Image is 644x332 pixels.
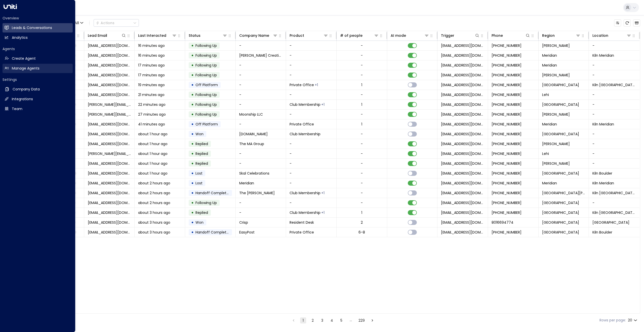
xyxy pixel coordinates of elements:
a: Leads & Conversations [3,23,73,32]
span: Following Up [195,102,217,107]
div: 2 [361,220,363,225]
div: 1 [361,210,362,215]
td: - [286,169,337,178]
span: +18019105651 [492,151,521,156]
div: Actions [96,21,114,25]
span: Kiln Las Vegas [592,82,636,87]
span: 27 minutes ago [138,112,166,117]
span: awiesenthal@easypost.com [88,230,131,235]
div: Company Name [239,32,269,39]
span: info@themagroup.co [88,141,131,146]
div: - [361,112,363,117]
div: • [191,198,194,207]
div: • [191,149,194,158]
span: +17203270716 [492,171,521,176]
span: mattn@fundphasellc.com [88,161,131,166]
span: Lehi [542,151,549,156]
div: Last Interacted [138,32,166,39]
span: Kiln Meridian [592,181,614,186]
td: - [236,198,286,208]
td: - [286,178,337,188]
a: Create Agent [3,54,73,63]
td: - [236,60,286,70]
span: about 1 hour ago [138,151,168,156]
span: Skal Celebrations [239,171,269,176]
span: Won [195,131,204,137]
td: - [286,149,337,158]
div: - [361,43,363,48]
span: noreply@notifications.hubspot.com [441,190,484,195]
td: - [589,110,639,119]
div: • [191,208,194,217]
div: 20 [628,317,638,324]
button: Go to page 2 [310,317,316,323]
span: pinnations@gmail.com [88,181,131,186]
span: Portland [542,131,579,137]
span: Meridian [542,181,557,186]
span: noreply@notifications.hubspot.com [441,112,484,117]
span: Replied [195,151,208,156]
td: - [589,100,639,109]
span: Following Up [195,53,217,58]
span: jordon@boomcloud.com [88,151,131,156]
span: The MA Group [239,141,264,146]
h2: Company Data [13,87,40,92]
span: 22 minutes ago [138,102,166,107]
span: Kiln Boulder [592,230,612,235]
div: • [191,90,194,99]
span: 1984.st [239,131,268,137]
div: Region [542,32,581,39]
span: noreply@notifications.hubspot.com [441,73,484,78]
td: - [589,41,639,50]
td: - [236,41,286,50]
span: about 3 hours ago [138,210,170,215]
span: 41 minutes ago [138,122,165,127]
span: Kiln Boulder [592,171,612,176]
div: • [191,130,194,138]
span: flofaro28@gmail.com [88,82,131,87]
div: • [191,159,194,168]
span: Replied [195,210,208,215]
div: • [191,140,194,148]
div: Trigger [441,32,480,39]
span: Gilbert [542,141,570,146]
span: 21 minutes ago [138,92,165,97]
span: Lost [195,171,203,176]
td: - [286,110,337,119]
span: 8016694774 [492,220,513,225]
span: Salt Lake City [542,220,579,225]
span: Following Up [195,73,217,78]
div: • [191,81,194,89]
div: - [361,200,363,205]
h2: Settings [3,77,73,82]
div: Status [189,32,227,39]
label: Rows per page: [599,318,626,323]
div: Status [189,32,200,39]
td: - [236,159,286,168]
span: Replied [195,161,208,166]
div: Location [592,32,631,39]
h2: Overview [3,16,73,21]
span: +12082584668 [492,53,521,58]
span: about 2 hours ago [138,200,170,205]
span: about 1 hour ago [138,141,168,146]
button: Archived Leads [633,19,640,26]
div: Product [290,32,304,39]
button: Go to page 5 [338,317,344,323]
span: +13038097884 [492,102,521,107]
span: noreply@notifications.hubspot.com [441,53,484,58]
div: • [191,169,194,178]
span: Kiln Salt Lake City [592,220,629,225]
div: AI mode [391,32,429,39]
td: - [589,70,639,80]
span: Park City [542,102,579,107]
div: - [361,63,363,68]
td: - [286,51,337,60]
span: a.ebenkamp@gmail.com [88,102,131,107]
div: 6-8 [358,230,365,235]
td: - [286,159,337,168]
span: +12016756911 [492,82,521,87]
span: Kiln Meridian [592,53,614,58]
td: - [236,149,286,158]
span: Refresh [624,19,631,26]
